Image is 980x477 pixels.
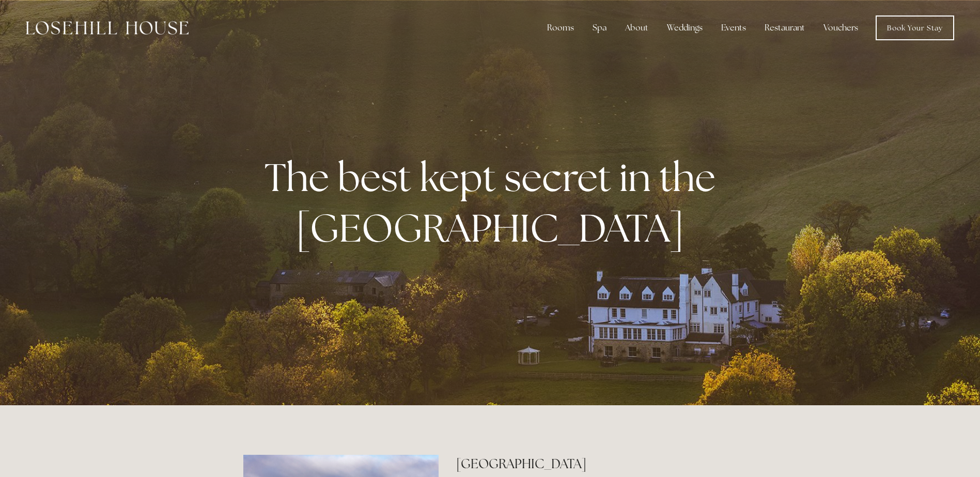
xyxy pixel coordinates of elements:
[584,18,615,38] div: Spa
[617,18,657,38] div: About
[713,18,754,38] div: Events
[815,18,866,38] a: Vouchers
[26,21,189,35] img: Losehill House
[659,18,711,38] div: Weddings
[876,15,954,40] a: Book Your Stay
[265,152,724,253] strong: The best kept secret in the [GEOGRAPHIC_DATA]
[756,18,813,38] div: Restaurant
[456,455,737,473] h2: [GEOGRAPHIC_DATA]
[539,18,582,38] div: Rooms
